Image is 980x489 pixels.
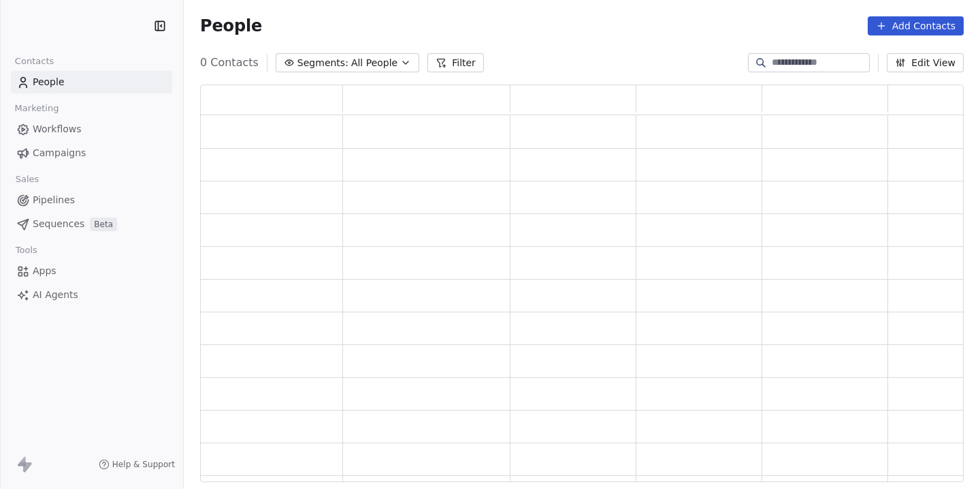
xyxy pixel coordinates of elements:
span: Segments: [297,56,348,70]
a: Pipelines [11,189,172,211]
button: Filter [427,53,484,72]
span: Apps [33,264,56,278]
a: Help & Support [99,459,175,470]
button: Edit View [887,53,964,72]
a: Campaigns [11,142,172,164]
span: Tools [10,240,43,261]
span: People [33,75,65,89]
a: Apps [11,260,172,282]
span: Help & Support [112,459,175,470]
button: Add Contacts [868,16,964,35]
span: Campaigns [33,146,86,160]
a: SequencesBeta [11,213,172,235]
span: Sales [10,169,45,190]
span: Workflows [33,122,82,136]
span: Sequences [33,217,84,231]
span: Contacts [9,51,60,72]
span: AI Agents [33,288,78,302]
a: People [11,71,172,93]
span: People [200,16,262,36]
a: AI Agents [11,284,172,306]
span: Beta [90,218,117,231]
span: Marketing [9,98,65,119]
span: Pipelines [33,193,75,207]
span: All People [351,56,397,70]
a: Workflows [11,118,172,140]
span: 0 Contacts [200,55,259,71]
